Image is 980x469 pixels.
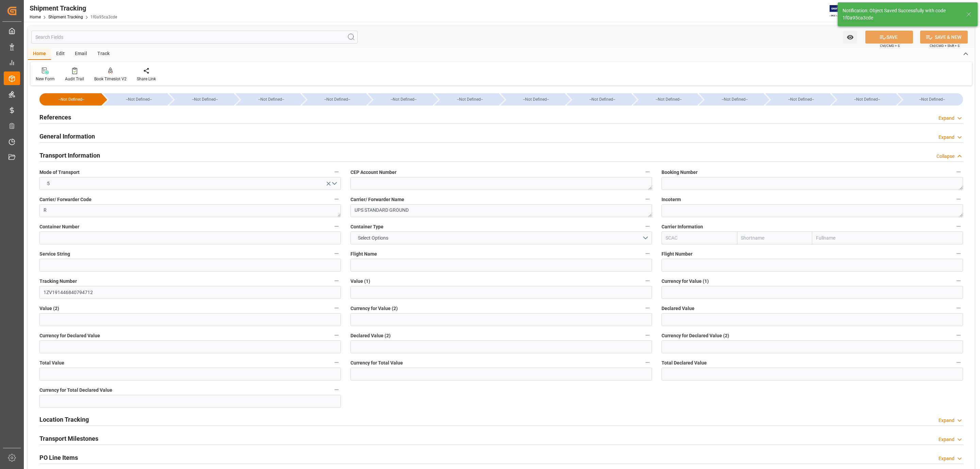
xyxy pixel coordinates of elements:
div: --Not Defined-- [110,93,168,106]
button: Service String [332,249,341,258]
button: Currency for Declared Value (2) [954,331,963,340]
h2: Location Tracking [39,415,89,424]
span: Value (2) [39,305,59,312]
div: --Not Defined-- [898,93,963,106]
button: open menu [843,31,857,44]
h2: PO Line Items [39,453,78,462]
div: Expand [938,436,954,443]
button: Currency for Total Declared Value [332,385,341,394]
button: Flight Name [643,249,652,258]
span: Container Number [39,223,79,230]
button: SAVE [865,31,913,44]
button: Currency for Total Value [643,358,652,367]
a: Shipment Tracking [48,15,83,19]
button: Carrier Information [954,222,963,231]
div: --Not Defined-- [302,93,366,106]
button: open menu [350,231,652,244]
span: Select Options [355,234,392,242]
h2: Transport Milestones [39,434,98,443]
span: Ctrl/CMD + Shift + S [930,43,960,48]
div: Edit [51,48,70,60]
input: Fullname [812,231,963,244]
div: Expand [938,455,954,462]
span: Flight Name [350,250,377,258]
button: Currency for Value (1) [954,276,963,285]
span: Tracking Number [39,278,77,285]
button: Booking Number [954,167,963,176]
div: --Not Defined-- [765,93,830,106]
div: Expand [938,134,954,141]
div: Shipment Tracking [30,3,117,13]
span: Container Type [350,223,383,230]
div: Collapse [936,153,954,160]
button: Declared Value (2) [643,331,652,340]
div: --Not Defined-- [434,93,499,106]
div: --Not Defined-- [39,93,101,106]
div: --Not Defined-- [375,93,432,106]
span: Currency for Declared Value (2) [661,332,729,339]
div: Email [70,48,92,60]
span: Ctrl/CMD + S [880,43,900,48]
input: Search Fields [31,31,358,44]
span: Value (1) [350,278,370,285]
span: Total Declared Value [661,359,707,367]
span: Declared Value [661,305,695,312]
div: New Form [36,76,55,82]
div: --Not Defined-- [772,93,830,106]
input: Shortname [737,231,813,244]
div: --Not Defined-- [169,93,234,106]
span: Incoterm [661,196,681,203]
h2: General Information [39,132,95,141]
span: Currency for Total Value [350,359,403,367]
button: Total Declared Value [954,358,963,367]
span: Currency for Total Declared Value [39,387,112,394]
h2: Transport Information [39,151,100,160]
img: Exertis%20JAM%20-%20Email%20Logo.jpg_1722504956.jpg [830,5,853,17]
span: Currency for Declared Value [39,332,100,339]
div: Home [28,48,51,60]
div: --Not Defined-- [699,93,764,106]
div: Share Link [137,76,156,82]
div: Expand [938,115,954,122]
div: --Not Defined-- [573,93,631,106]
div: Track [92,48,115,60]
button: Declared Value [954,304,963,312]
button: Carrier/ Forwarder Code [332,195,341,204]
div: --Not Defined-- [46,93,97,106]
button: Total Value [332,358,341,367]
input: SCAC [661,231,737,244]
textarea: R [39,204,341,217]
div: --Not Defined-- [309,93,366,106]
div: Notification: Object Saved Successfully with code 1f0a95ca3cde [843,7,960,21]
span: Currency for Value (2) [350,305,398,312]
button: Tracking Number [332,276,341,285]
div: Audit Trail [65,76,84,82]
button: Container Number [332,222,341,231]
div: Book Timeslot V2 [94,76,127,82]
div: --Not Defined-- [176,93,234,106]
div: --Not Defined-- [640,93,698,106]
button: Mode of Transport [332,167,341,176]
div: --Not Defined-- [567,93,631,106]
span: Flight Number [661,250,692,258]
span: CEP Account Number [350,169,396,176]
button: CEP Account Number [643,167,652,176]
div: --Not Defined-- [832,93,896,106]
div: --Not Defined-- [706,93,764,106]
div: --Not Defined-- [103,93,168,106]
div: --Not Defined-- [242,93,300,106]
div: Expand [938,417,954,424]
button: Value (1) [643,276,652,285]
span: Carrier Information [661,223,703,230]
span: Carrier/ Forwarder Code [39,196,92,203]
span: 5 [44,180,53,187]
button: SAVE & NEW [920,31,968,44]
button: Container Type [643,222,652,231]
span: Booking Number [661,169,698,176]
span: Service String [39,250,70,258]
h2: References [39,113,71,122]
div: --Not Defined-- [368,93,432,106]
span: Declared Value (2) [350,332,391,339]
button: Carrier/ Forwarder Name [643,195,652,204]
button: open menu [39,177,341,190]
